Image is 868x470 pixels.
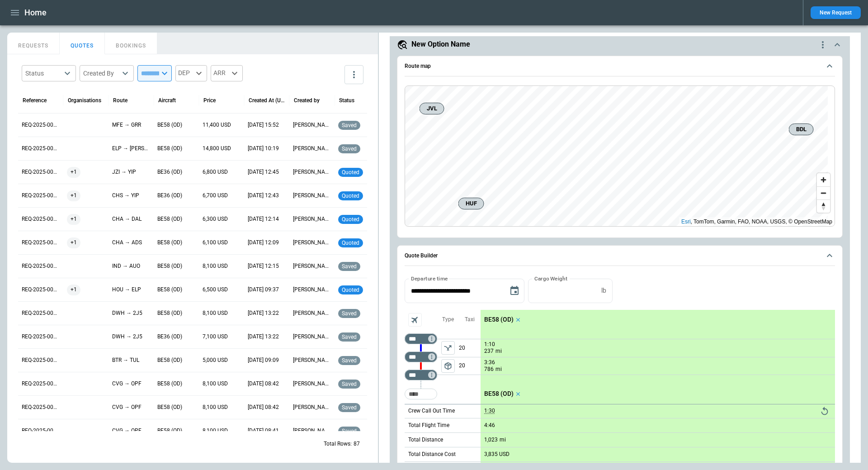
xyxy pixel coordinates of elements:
[203,404,241,411] p: 8,100 USD
[340,404,359,411] span: saved
[411,275,448,282] label: Departure time
[203,356,241,364] p: 5,000 USD
[442,316,454,323] p: Type
[158,97,176,104] div: Aircraft
[338,372,376,395] div: Saved
[293,404,331,411] p: [PERSON_NAME]
[340,216,361,223] span: quoted
[818,404,831,418] button: Reset
[248,145,286,152] p: 10/07/2025 10:19
[338,208,376,231] div: Quoted
[211,65,243,81] div: ARR
[293,380,331,388] p: [PERSON_NAME]
[22,333,60,341] p: REQ-2025-000315
[324,440,352,448] p: Total Rows:
[441,341,455,355] button: left aligned
[293,145,331,152] p: [PERSON_NAME]
[354,440,360,448] p: 87
[408,313,422,327] span: Aircraft selection
[817,39,828,50] div: quote-option-actions
[340,381,359,387] span: saved
[408,451,456,458] p: Total Distance Cost
[338,325,376,348] div: Saved
[248,286,286,294] p: 10/03/2025 09:37
[405,86,828,226] canvas: Map
[293,333,331,341] p: [PERSON_NAME]
[248,404,286,411] p: 09/26/2025 08:42
[112,145,150,152] p: ELP → ABE
[203,97,216,104] div: Price
[500,436,506,444] p: mi
[203,168,241,176] p: 6,800 USD
[397,39,843,50] button: New Option Namequote-option-actions
[601,287,606,294] p: lb
[484,451,509,458] p: 3,835 USD
[338,302,376,325] div: Saved
[338,161,376,184] div: Quoted
[248,215,286,223] p: 10/05/2025 12:14
[248,121,286,129] p: 10/09/2025 15:52
[112,286,150,294] p: HOU → ELP
[443,361,453,370] span: package_2
[248,239,286,247] p: 10/05/2025 12:09
[157,215,195,223] p: BE58 (OD)
[67,161,80,184] span: +1
[338,184,376,207] div: Quoted
[294,97,320,104] div: Created by
[293,356,331,364] p: [PERSON_NAME]
[157,309,195,317] p: BE58 (OD)
[817,199,830,213] button: Reset bearing to north
[441,341,455,355] span: Type of sector
[465,316,475,323] p: Taxi
[340,122,359,128] span: saved
[22,239,60,247] p: REQ-2025-000319
[340,287,361,293] span: quoted
[22,309,60,317] p: REQ-2025-000315
[157,239,195,247] p: BE58 (OD)
[340,146,359,152] span: saved
[293,239,331,247] p: [PERSON_NAME]
[157,262,195,270] p: BE58 (OD)
[22,356,60,364] p: REQ-2025-000314
[484,366,494,373] p: 786
[157,192,195,199] p: BE36 (OD)
[249,97,285,104] div: Created At (UTC-05:00)
[293,286,331,294] p: [PERSON_NAME]
[67,208,80,231] span: +1
[484,316,514,323] p: BE58 (OD)
[203,239,241,247] p: 6,100 USD
[408,436,443,444] p: Total Distance
[248,333,286,341] p: 09/28/2025 13:22
[112,356,150,364] p: BTR → TUL
[203,121,241,129] p: 11,400 USD
[157,168,195,176] p: BE36 (OD)
[405,56,835,77] button: Route map
[405,63,431,69] h6: Route map
[248,356,286,364] p: 09/26/2025 09:09
[175,65,207,81] div: DEP
[338,419,376,442] div: Saved
[23,97,47,104] div: Reference
[505,282,524,300] button: Choose date, selected date is Oct 10, 2025
[112,404,150,411] p: CVG → OPF
[411,39,470,49] h5: New Option Name
[405,246,835,266] button: Quote Builder
[112,168,150,176] p: JZI → YIP
[338,255,376,278] div: Saved
[157,380,195,388] p: BE58 (OD)
[67,231,80,254] span: +1
[112,192,150,199] p: CHS → YIP
[338,114,376,137] div: Saved
[157,121,195,129] p: BE58 (OD)
[340,310,359,317] span: saved
[248,262,286,270] p: 10/03/2025 12:15
[405,253,438,259] h6: Quote Builder
[203,262,241,270] p: 8,100 USD
[408,407,455,415] p: Crew Call Out Time
[157,404,195,411] p: BE58 (OD)
[105,33,157,54] button: BOOKINGS
[24,7,47,18] h1: Home
[22,145,60,152] p: REQ-2025-000323
[67,184,80,207] span: +1
[484,408,495,414] p: 1:30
